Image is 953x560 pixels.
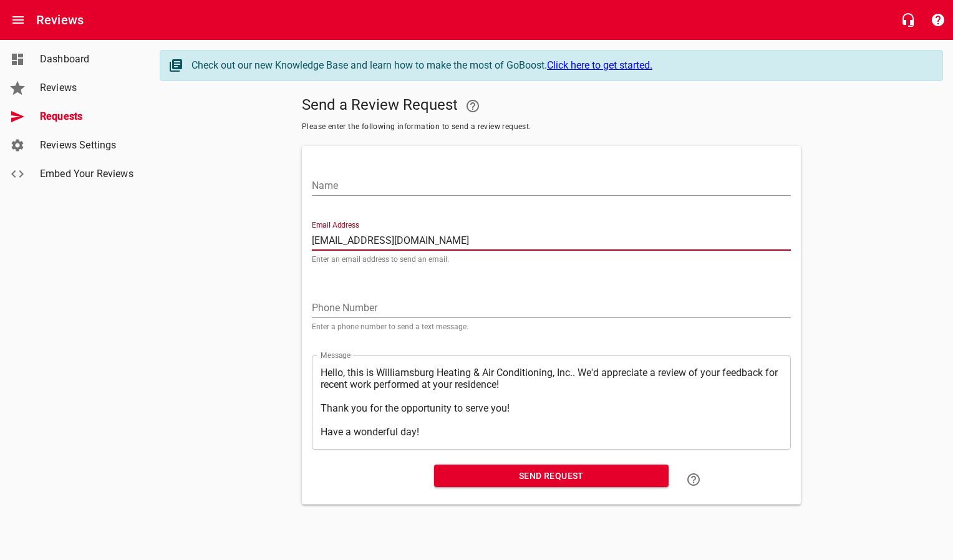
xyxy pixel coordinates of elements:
[444,468,659,484] span: Send Request
[923,5,953,35] button: Support Portal
[191,58,930,73] div: Check out our new Knowledge Base and learn how to make the most of GoBoost.
[312,323,791,331] p: Enter a phone number to send a text message.
[40,167,135,181] span: Embed Your Reviews
[302,121,801,133] span: Please enter the following information to send a review request.
[312,221,359,229] label: Email Address
[40,109,135,124] span: Requests
[302,91,801,121] h5: Send a Review Request
[321,367,782,438] textarea: Hello, this is Williamsburg Heating & Air Conditioning, Inc.. We'd appreciate a review of your fe...
[893,5,923,35] button: Live Chat
[40,80,135,95] span: Reviews
[40,52,135,67] span: Dashboard
[679,465,709,495] a: Learn how to "Send a Review Request"
[36,10,84,30] h6: Reviews
[458,91,488,121] a: Your Google or Facebook account must be connected to "Send a Review Request"
[547,59,652,71] a: Click here to get started.
[40,138,135,153] span: Reviews Settings
[434,465,669,488] button: Send Request
[3,5,33,35] button: Open drawer
[312,256,791,263] p: Enter an email address to send an email.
